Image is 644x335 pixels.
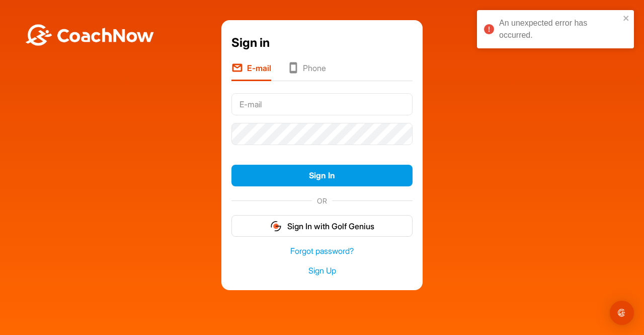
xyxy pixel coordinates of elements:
input: E-mail [231,93,413,115]
button: Sign In with Golf Genius [231,215,413,237]
button: close [623,14,630,25]
img: gg_logo [270,220,282,232]
div: An unexpected error has occurred. [499,17,620,41]
button: Sign In [231,165,413,186]
a: Sign Up [231,265,413,277]
div: Sign in [231,34,413,52]
img: BwLJSsUCoWCh5upNqxVrqldRgqLPVwmV24tXu5FoVAoFEpwwqQ3VIfuoInZCoVCoTD4vwADAC3ZFMkVEQFDAAAAAElFTkSuQmCC [24,24,155,46]
li: Phone [287,62,326,81]
a: Forgot password? [231,245,413,257]
div: Open Intercom Messenger [610,301,634,325]
li: E-mail [231,62,271,81]
span: OR [312,195,332,206]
